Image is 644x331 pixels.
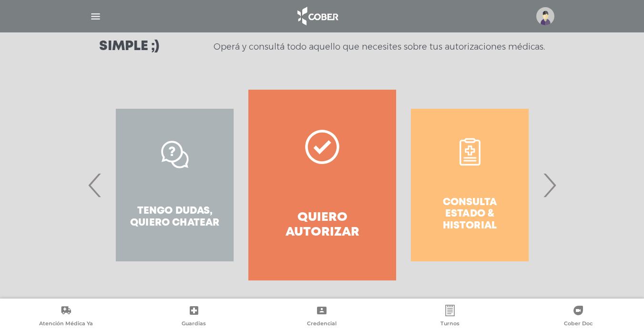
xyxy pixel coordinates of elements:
[214,41,545,52] p: Operá y consultá todo aquello que necesites sobre tus autorizaciones médicas.
[292,5,342,28] img: logo_cober_home-white.png
[86,159,104,211] span: Previous
[90,10,102,22] img: Cober_menu-lines-white.svg
[307,320,337,329] span: Credencial
[536,7,554,25] img: profile-placeholder.svg
[130,305,258,329] a: Guardias
[248,90,396,280] a: Quiero autorizar
[266,210,378,240] h4: Quiero autorizar
[386,305,514,329] a: Turnos
[540,159,559,211] span: Next
[514,305,642,329] a: Cober Doc
[99,40,159,53] h3: Simple ;)
[564,320,593,329] span: Cober Doc
[440,320,460,329] span: Turnos
[182,320,206,329] span: Guardias
[39,320,93,329] span: Atención Médica Ya
[2,305,130,329] a: Atención Médica Ya
[258,305,386,329] a: Credencial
